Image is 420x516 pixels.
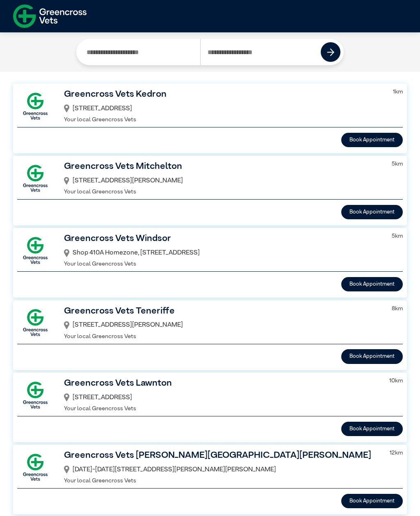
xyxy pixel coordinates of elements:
p: 5 km [392,232,403,241]
p: Your local Greencross Vets [64,260,381,269]
button: Book Appointment [341,494,403,508]
img: icon-right [327,48,335,56]
h3: Greencross Vets Kedron [64,88,383,102]
div: [STREET_ADDRESS][PERSON_NAME] [64,174,381,188]
img: GX-Square.png [17,377,53,413]
p: 12 km [390,449,403,458]
p: 10 km [389,377,403,386]
div: Shop 410A Homezone, [STREET_ADDRESS] [64,246,381,260]
button: Book Appointment [341,205,403,219]
div: [STREET_ADDRESS][PERSON_NAME] [64,318,381,332]
div: [STREET_ADDRESS] [64,102,383,116]
p: Your local Greencross Vets [64,116,383,125]
h3: Greencross Vets Lawnton [64,377,379,391]
p: Your local Greencross Vets [64,332,381,341]
button: Book Appointment [341,133,403,147]
p: Your local Greencross Vets [64,188,381,197]
h3: Greencross Vets Teneriffe [64,305,381,318]
img: f-logo [13,2,87,30]
img: GX-Square.png [17,449,53,485]
p: Your local Greencross Vets [64,405,379,414]
img: GX-Square.png [17,88,53,124]
div: [DATE]-[DATE][STREET_ADDRESS][PERSON_NAME][PERSON_NAME] [64,463,379,477]
p: Your local Greencross Vets [64,477,379,486]
h3: Greencross Vets [PERSON_NAME][GEOGRAPHIC_DATA][PERSON_NAME] [64,449,379,463]
input: Search by Postcode [200,39,321,65]
input: Search by Clinic Name [80,39,200,65]
p: 8 km [392,305,403,314]
button: Book Appointment [341,349,403,364]
div: [STREET_ADDRESS] [64,391,379,405]
img: GX-Square.png [17,305,53,341]
p: 1 km [393,88,403,97]
p: 5 km [392,160,403,169]
h3: Greencross Vets Mitchelton [64,160,381,174]
img: GX-Square.png [17,160,53,196]
button: Book Appointment [341,422,403,436]
img: GX-Square.png [17,232,53,268]
h3: Greencross Vets Windsor [64,232,381,246]
button: Book Appointment [341,277,403,291]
